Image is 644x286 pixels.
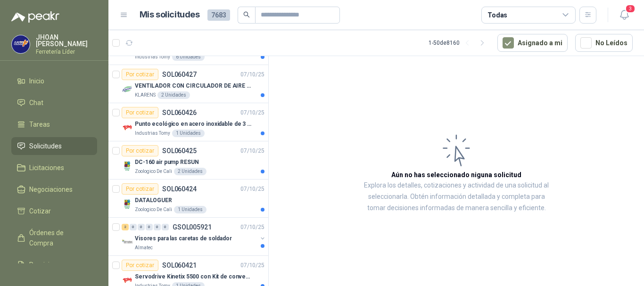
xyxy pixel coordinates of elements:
p: SOL060426 [162,109,197,116]
p: Zoologico De Cali [135,206,172,213]
span: Chat [29,98,43,108]
p: Servodrive Kinetix 5500 con Kit de conversión y filtro (Ref 41350505) [135,272,252,281]
div: Por cotizar [122,107,158,118]
a: Por cotizarSOL06042607/10/25 Company LogoPunto ecológico en acero inoxidable de 3 puestos, con ca... [108,103,268,141]
span: Licitaciones [29,163,64,173]
div: 1 Unidades [172,130,205,137]
h1: Mis solicitudes [140,8,200,22]
span: Solicitudes [29,141,62,151]
p: VENTILADOR CON CIRCULADOR DE AIRE MULTIPROPOSITO XPOWER DE 14" [135,82,252,90]
a: Solicitudes [11,137,97,155]
button: No Leídos [575,34,633,52]
span: Órdenes de Compra [29,228,88,248]
p: 07/10/25 [240,70,264,79]
a: Chat [11,94,97,112]
img: Company Logo [122,198,133,210]
div: Por cotizar [122,260,158,271]
span: Inicio [29,76,44,86]
p: Almatec [135,244,153,252]
a: Inicio [11,72,97,90]
div: 0 [162,224,169,230]
a: Cotizar [11,202,97,220]
div: 0 [154,224,161,230]
div: Por cotizar [122,145,158,156]
span: 7683 [207,9,230,21]
span: Tareas [29,119,50,130]
img: Company Logo [122,237,133,248]
p: Explora los detalles, cotizaciones y actividad de una solicitud al seleccionarla. Obtén informaci... [363,180,550,214]
a: Tareas [11,115,97,133]
button: 3 [616,7,633,24]
p: 07/10/25 [240,261,264,270]
img: Company Logo [122,84,133,95]
span: 3 [625,4,636,13]
span: Negociaciones [29,184,73,195]
div: 2 Unidades [157,91,190,99]
p: 07/10/25 [240,108,264,117]
a: Licitaciones [11,159,97,177]
p: SOL060421 [162,262,197,269]
p: Zoologico De Cali [135,168,172,175]
a: Por cotizarSOL06042507/10/25 Company LogoDC-160 air pump RESUNZoologico De Cali2 Unidades [108,141,268,180]
img: Company Logo [122,122,133,133]
p: Visores para las caretas de soldador [135,234,232,243]
div: Todas [487,10,507,20]
div: 2 [122,224,129,230]
div: 1 - 50 de 8160 [429,35,490,50]
img: Company Logo [122,160,133,172]
p: JHOAN [PERSON_NAME] [36,34,97,47]
p: KLARENS [135,91,156,99]
p: SOL060427 [162,71,197,78]
div: 6 Unidades [172,53,205,61]
span: Cotizar [29,206,51,216]
div: Por cotizar [122,183,158,195]
a: Por cotizarSOL06042407/10/25 Company LogoDATALOGUERZoologico De Cali1 Unidades [108,180,268,218]
p: SOL060425 [162,147,197,154]
a: Por cotizarSOL06042707/10/25 Company LogoVENTILADOR CON CIRCULADOR DE AIRE MULTIPROPOSITO XPOWER ... [108,65,268,103]
div: Por cotizar [122,69,158,80]
a: Órdenes de Compra [11,224,97,252]
button: Asignado a mi [497,34,568,52]
div: 0 [130,224,137,230]
p: Industrias Tomy [135,53,170,61]
p: GSOL005921 [173,224,212,230]
h3: Aún no has seleccionado niguna solicitud [391,170,521,180]
img: Logo peakr [11,11,59,23]
p: DC-160 air pump RESUN [135,158,198,167]
a: Remisiones [11,256,97,274]
a: Negociaciones [11,180,97,198]
p: 07/10/25 [240,185,264,194]
p: Punto ecológico en acero inoxidable de 3 puestos, con capacidad para 53 Litros por cada división. [135,120,252,129]
span: Remisiones [29,260,64,270]
a: 2 0 0 0 0 0 GSOL00592107/10/25 Company LogoVisores para las caretas de soldadorAlmatec [122,221,266,252]
div: 1 Unidades [174,206,206,213]
span: search [243,11,250,18]
img: Company Logo [12,35,30,53]
p: DATALOGUER [135,196,172,205]
div: 2 Unidades [174,168,206,175]
p: Industrias Tomy [135,130,170,137]
p: Ferretería Líder [36,49,97,55]
div: 0 [138,224,145,230]
div: 0 [146,224,153,230]
p: 07/10/25 [240,147,264,155]
p: 07/10/25 [240,223,264,232]
p: SOL060424 [162,186,197,192]
img: Company Logo [122,275,133,286]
